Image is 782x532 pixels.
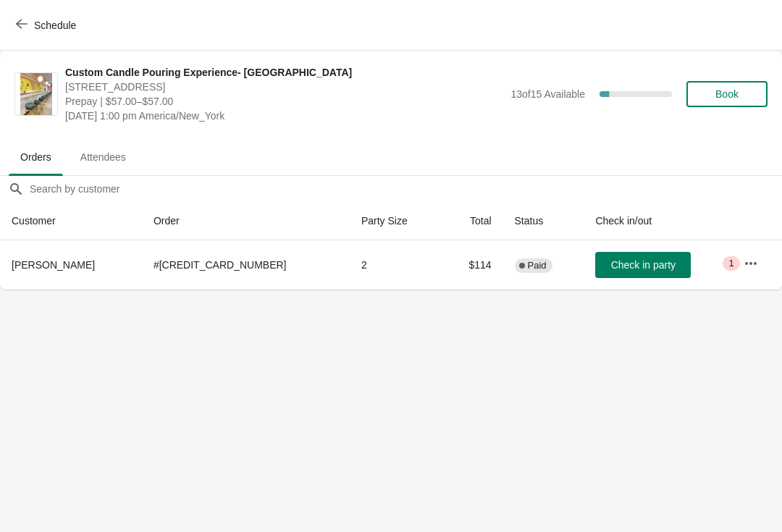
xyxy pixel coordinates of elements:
[69,144,138,170] span: Attendees
[442,202,503,240] th: Total
[350,202,442,240] th: Party Size
[65,94,503,109] span: Prepay | $57.00–$57.00
[503,202,584,240] th: Status
[29,176,782,202] input: Search by customer
[510,88,585,100] span: 13 of 15 Available
[65,65,503,80] span: Custom Candle Pouring Experience- [GEOGRAPHIC_DATA]
[611,259,676,271] span: Check in party
[595,252,691,278] button: Check in party
[9,144,63,170] span: Orders
[20,73,52,115] img: Custom Candle Pouring Experience- Delray Beach
[142,240,350,290] td: # [CREDIT_CARD_NUMBER]
[528,260,547,271] span: Paid
[65,80,503,94] span: [STREET_ADDRESS]
[142,202,350,240] th: Order
[65,109,503,123] span: [DATE] 1:00 pm America/New_York
[34,20,76,31] span: Schedule
[442,240,503,290] td: $114
[7,12,88,38] button: Schedule
[686,81,768,107] button: Book
[12,259,95,271] span: [PERSON_NAME]
[350,240,442,290] td: 2
[728,258,733,269] span: 1
[715,88,739,100] span: Book
[584,202,731,240] th: Check in/out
